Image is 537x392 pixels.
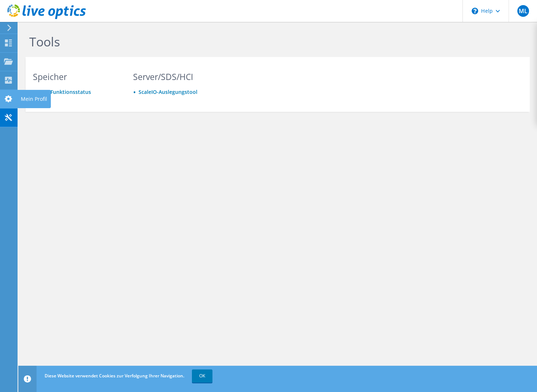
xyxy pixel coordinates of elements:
[33,73,119,81] h3: Speicher
[17,90,51,108] div: Mein Profil
[139,88,197,95] a: ScaleIO-Auslegungstool
[38,88,91,95] a: SAN-Funktionsstatus
[133,73,219,81] h3: Server/SDS/HCI
[192,369,212,383] a: OK
[29,34,522,49] h1: Tools
[472,8,478,14] svg: \n
[45,373,184,379] span: Diese Website verwendet Cookies zur Verfolgung Ihrer Navigation.
[517,5,529,17] span: ML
